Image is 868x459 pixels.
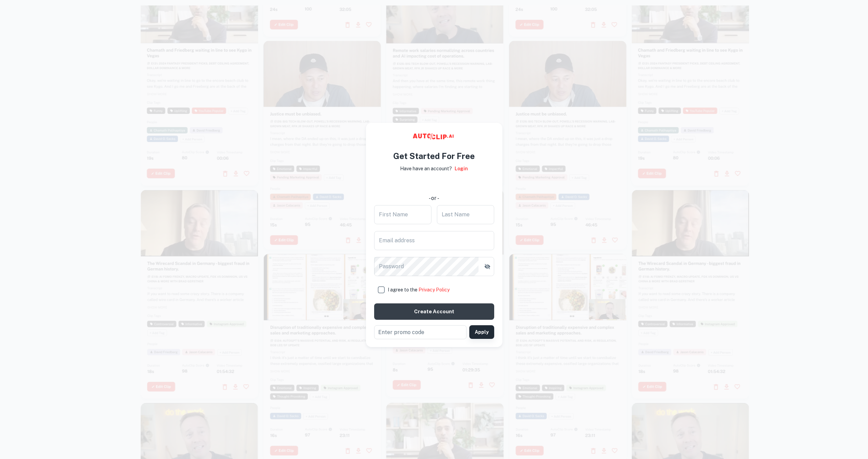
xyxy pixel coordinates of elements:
[374,177,494,192] div: 使用 Google 账号登录。在新标签页中打开
[388,287,450,292] span: I agree to the
[374,325,467,339] input: Enter promo code
[455,165,468,172] a: Login
[386,189,504,397] img: card6.webp
[469,325,494,339] button: Apply
[374,194,494,202] div: - or -
[393,150,475,162] h4: Get Started For Free
[400,165,452,172] p: Have have an account?
[418,287,450,292] a: Privacy Policy
[374,303,494,320] button: Create account
[371,177,497,192] iframe: “使用 Google 账号登录”按钮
